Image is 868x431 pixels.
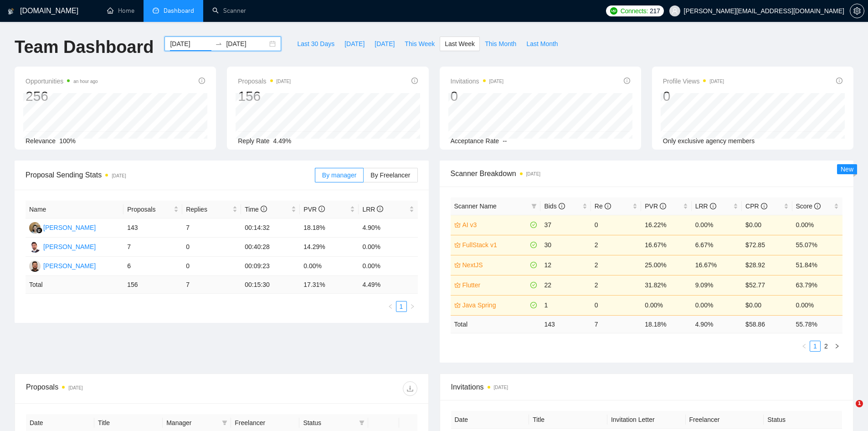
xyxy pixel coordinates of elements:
td: 143 [123,218,182,238]
td: 55.78 % [792,315,842,333]
button: setting [850,4,864,18]
td: 4.49 % [359,276,417,294]
time: [DATE] [68,385,82,390]
td: $ 58.86 [742,315,792,333]
td: $28.92 [742,255,792,275]
iframe: Intercom live chat [837,400,859,422]
li: 2 [821,341,832,352]
span: Scanner Breakdown [451,168,843,179]
div: 0 [663,88,724,105]
time: [DATE] [709,79,724,84]
span: Proposal Sending Stats [26,169,315,181]
th: Invitation Letter [607,411,686,429]
a: NextJS [462,260,529,270]
span: Reply Rate [238,137,269,145]
span: info-circle [836,78,842,84]
span: swap-right [215,40,222,47]
td: 7 [123,238,182,257]
span: check-circle [530,222,537,228]
time: [DATE] [526,171,540,177]
span: Invitations [451,381,842,393]
a: FM[PERSON_NAME] [29,243,96,250]
time: [DATE] [277,79,291,84]
td: 00:15:30 [241,276,300,294]
td: 7 [182,218,241,238]
td: 7 [591,315,641,333]
td: 4.90% [359,218,417,238]
button: right [407,301,418,312]
span: By Freelancer [370,171,410,179]
button: Last Week [440,36,480,51]
span: New [841,166,853,173]
a: AI v3 [462,220,529,230]
span: Replies [186,204,231,214]
span: setting [850,7,864,15]
span: Acceptance Rate [451,137,499,145]
img: FM [29,241,41,253]
td: 4.90 % [692,315,742,333]
td: $72.85 [742,235,792,255]
td: $0.00 [742,215,792,235]
td: 156 [123,276,182,294]
span: check-circle [530,302,537,308]
td: 0.00% [792,295,842,315]
img: gigradar-bm.png [36,227,42,234]
span: Relevance [26,137,56,145]
span: Bids [544,203,565,210]
span: Last Week [445,39,475,49]
th: Title [529,411,607,429]
span: [DATE] [375,39,395,49]
div: 0 [451,88,504,105]
span: crown [454,282,461,288]
td: 25.00% [641,255,691,275]
span: Manager [166,418,218,428]
td: 7 [182,276,241,294]
span: left [388,304,393,309]
span: info-circle [559,203,565,209]
td: 0.00% [300,257,359,276]
li: 1 [810,341,821,352]
td: 51.84% [792,255,842,275]
td: 17.31 % [300,276,359,294]
time: [DATE] [112,173,126,178]
a: ES[PERSON_NAME] [29,223,96,231]
li: Next Page [407,301,418,312]
td: 0.00% [359,238,417,257]
button: [DATE] [370,36,400,51]
span: Proposals [238,76,291,87]
td: 1 [540,295,591,315]
td: 6 [123,257,182,276]
td: 143 [540,315,591,333]
span: This Week [405,39,435,49]
td: 31.82% [641,275,691,295]
td: 30 [540,235,591,255]
div: 256 [26,88,98,105]
td: 22 [540,275,591,295]
span: crown [454,262,461,268]
span: Opportunities [26,76,98,87]
span: PVR [303,206,325,213]
td: Total [451,315,541,333]
img: logo [8,4,14,19]
span: info-circle [261,206,267,212]
span: 100% [59,137,76,145]
span: Last Month [526,39,558,49]
a: 1 [396,301,406,312]
td: 0.00% [641,295,691,315]
span: filter [222,420,227,426]
span: download [403,385,417,392]
h1: Team Dashboard [15,36,154,58]
span: info-circle [710,203,716,209]
span: dashboard [153,7,159,14]
time: [DATE] [489,79,503,84]
span: Re [595,203,611,210]
li: 1 [396,301,407,312]
th: Name [26,201,123,218]
span: Connects: [621,6,648,16]
span: PVR [645,203,666,210]
span: 4.49% [273,137,292,145]
input: End date [226,39,267,49]
a: 1 [810,341,820,351]
span: Profile Views [663,76,724,87]
td: 37 [540,215,591,235]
